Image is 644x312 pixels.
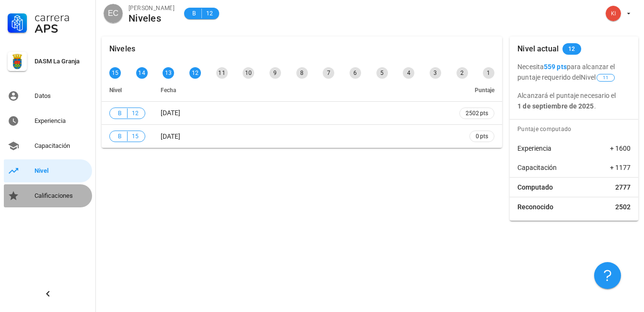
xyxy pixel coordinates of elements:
div: 13 [163,67,174,79]
span: 12 [131,108,139,118]
a: Experiencia [4,109,92,132]
span: [DATE] [161,132,180,140]
span: [DATE] [161,109,180,117]
span: 0 pts [476,132,488,141]
span: EC [108,4,118,23]
a: Capacitación [4,134,92,157]
th: Puntaje [452,79,502,102]
div: 4 [403,67,414,79]
b: 559 pts [544,63,567,71]
span: 2777 [615,182,631,192]
div: Niveles [129,13,175,24]
span: 2502 pts [466,108,488,118]
div: 7 [323,67,334,79]
span: Reconocido [517,202,553,212]
a: Datos [4,84,92,108]
div: 2 [457,67,468,79]
span: Nivel [109,87,122,94]
span: B [116,132,123,141]
th: Nivel [102,79,153,102]
div: [PERSON_NAME] [129,3,175,13]
span: 2502 [615,202,631,212]
b: 1 de septiembre de 2025 [517,102,594,110]
span: 11 [603,74,609,81]
div: 5 [376,67,388,79]
div: APS [35,23,88,35]
span: Experiencia [517,144,551,153]
div: DASM La Granja [35,58,88,65]
p: Alcanzará el puntaje necesario el . [517,90,631,111]
div: avatar [104,4,123,23]
span: B [190,9,198,18]
div: avatar [606,6,621,21]
div: 1 [483,67,494,79]
span: Computado [517,182,553,192]
div: Nivel actual [517,36,559,61]
div: Datos [35,92,88,100]
a: Nivel [4,159,92,182]
div: 10 [243,67,254,79]
div: Calificaciones [35,192,88,200]
span: 12 [206,9,213,18]
span: + 1177 [610,163,631,172]
div: 8 [296,67,308,79]
a: Calificaciones [4,184,92,207]
span: 12 [568,43,575,55]
div: Experiencia [35,117,88,125]
span: Nivel [581,73,616,81]
div: Puntaje computado [514,120,638,139]
p: Necesita para alcanzar el puntaje requerido del [517,61,631,83]
th: Fecha [153,79,452,102]
span: B [116,108,123,118]
div: 12 [189,67,201,79]
div: Nivel [35,167,88,175]
span: Puntaje [475,87,494,94]
div: 14 [136,67,148,79]
div: Niveles [109,36,135,61]
span: + 1600 [610,144,631,153]
div: 6 [350,67,361,79]
span: 15 [131,132,139,141]
div: 11 [216,67,228,79]
div: 9 [269,67,281,79]
span: Fecha [161,87,176,94]
div: Carrera [35,12,88,23]
div: 3 [430,67,441,79]
span: Capacitación [517,163,557,172]
div: 15 [109,67,121,79]
div: Capacitación [35,142,88,150]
